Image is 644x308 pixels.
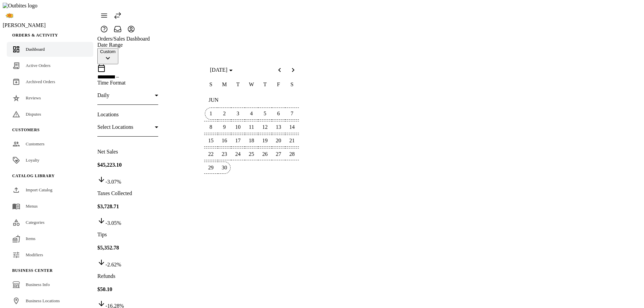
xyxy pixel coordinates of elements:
[259,148,271,160] span: 26
[231,147,245,161] button: Jun 24, 2025
[258,147,272,161] button: Jun 26, 2025
[222,81,227,87] span: M
[231,120,245,134] button: Jun 10, 2025
[277,81,280,87] span: F
[245,147,258,161] button: Jun 25, 2025
[273,63,286,77] button: Previous month
[286,108,298,120] span: 7
[204,161,218,174] button: Jun 29, 2025
[218,107,231,120] button: Jun 2, 2025
[285,147,299,161] button: Jun 28, 2025
[272,120,285,134] button: Jun 13, 2025
[249,81,254,87] span: W
[204,147,218,161] button: Jun 22, 2025
[210,67,228,73] span: [DATE]
[258,120,272,134] button: Jun 12, 2025
[205,121,217,133] span: 8
[259,135,271,147] span: 19
[285,107,299,120] button: Jun 7, 2025
[209,81,212,87] span: S
[231,134,245,147] button: Jun 17, 2025
[285,120,299,134] button: Jun 14, 2025
[218,148,231,160] span: 23
[286,121,298,133] span: 14
[218,147,231,161] button: Jun 23, 2025
[204,93,299,107] td: JUN
[272,107,285,120] button: Jun 6, 2025
[272,147,285,161] button: Jun 27, 2025
[236,81,240,87] span: T
[286,148,298,160] span: 28
[232,108,244,120] span: 3
[204,120,218,134] button: Jun 8, 2025
[232,148,244,160] span: 24
[272,134,285,147] button: Jun 20, 2025
[285,134,299,147] button: Jun 21, 2025
[272,135,285,147] span: 20
[218,120,231,134] button: Jun 9, 2025
[232,121,244,133] span: 10
[218,135,231,147] span: 16
[290,81,293,87] span: S
[258,107,272,120] button: Jun 5, 2025
[259,121,271,133] span: 12
[286,135,298,147] span: 21
[231,107,245,120] button: Jun 3, 2025
[232,135,244,147] span: 17
[204,134,218,147] button: Jun 15, 2025
[218,121,231,133] span: 9
[245,134,258,147] button: Jun 18, 2025
[206,63,237,77] button: Choose month and year
[218,134,231,147] button: Jun 16, 2025
[272,108,285,120] span: 6
[245,121,258,133] span: 11
[245,107,258,120] button: Jun 4, 2025
[205,135,217,147] span: 15
[272,148,285,160] span: 27
[205,148,217,160] span: 22
[245,120,258,134] button: Jun 11, 2025
[286,63,300,77] button: Next month
[272,121,285,133] span: 13
[218,162,231,174] span: 30
[245,148,258,160] span: 25
[205,108,217,120] span: 1
[258,134,272,147] button: Jun 19, 2025
[204,107,218,120] button: Jun 1, 2025
[218,108,231,120] span: 2
[263,81,267,87] span: T
[245,108,258,120] span: 4
[259,108,271,120] span: 5
[205,162,217,174] span: 29
[218,161,231,174] button: Jun 30, 2025
[245,135,258,147] span: 18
